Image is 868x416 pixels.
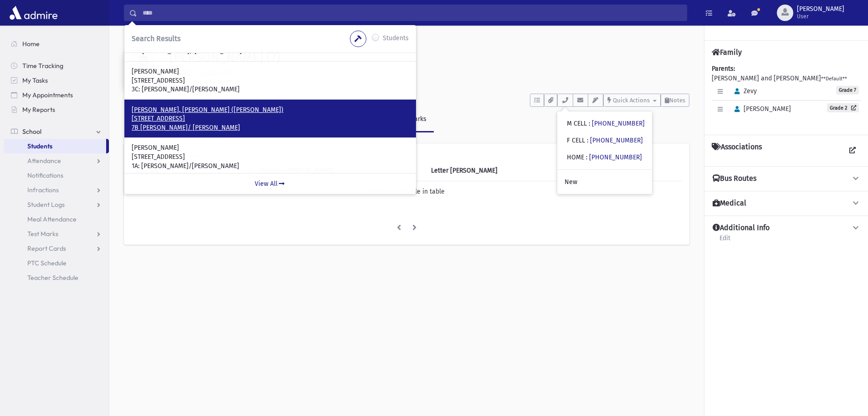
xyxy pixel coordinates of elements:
[827,103,859,112] a: Grade 2
[603,94,661,107] button: Quick Actions
[22,76,48,84] span: My Tasks
[589,120,590,127] span: :
[712,174,861,184] button: Bus Routes
[844,142,861,159] a: View all Associations
[132,105,409,132] a: [PERSON_NAME], [PERSON_NAME] ([PERSON_NAME]) [STREET_ADDRESS] 7B [PERSON_NAME]/ [PERSON_NAME]
[567,119,645,128] div: M CELL
[27,244,66,253] span: Report Cards
[132,114,409,123] p: [STREET_ADDRESS]
[4,197,109,212] a: Student Logs
[124,173,416,194] a: View All
[22,105,55,114] span: My Reports
[797,5,844,13] span: [PERSON_NAME]
[586,153,587,161] span: :
[132,105,409,115] p: [PERSON_NAME], [PERSON_NAME] ([PERSON_NAME])
[592,120,645,127] a: [PHONE_NUMBER]
[27,200,65,209] span: Student Logs
[730,87,757,95] span: Zevy
[132,76,409,85] p: [STREET_ADDRESS]
[124,37,157,45] a: Students
[4,88,109,102] a: My Appointments
[4,37,109,51] a: Home
[132,67,409,94] a: [PERSON_NAME] [STREET_ADDRESS] 3C: [PERSON_NAME]/[PERSON_NAME]
[567,153,642,162] div: HOME
[712,199,861,208] button: Medical
[7,4,60,22] img: AdmirePro
[712,48,742,57] h4: Family
[137,5,687,21] input: Search
[27,157,61,165] span: Attendance
[4,212,109,226] a: Meal Attendance
[669,97,685,104] span: Notes
[4,73,109,88] a: My Tasks
[169,50,689,65] h1: [PERSON_NAME] (7)
[132,67,409,76] p: [PERSON_NAME]
[124,37,157,50] nav: breadcrumb
[4,153,109,168] a: Attendance
[4,241,109,256] a: Report Cards
[27,230,58,238] span: Test Marks
[713,199,746,208] h4: Medical
[4,226,109,241] a: Test Marks
[590,137,643,144] a: [PHONE_NUMBER]
[27,142,52,150] span: Students
[22,127,41,136] span: School
[132,153,409,162] p: [STREET_ADDRESS]
[27,259,67,267] span: PTC Schedule
[27,215,77,223] span: Meal Attendance
[22,40,40,48] span: Home
[4,270,109,285] a: Teacher Schedule
[719,233,731,249] a: Edit
[712,223,861,233] button: Additional Info
[4,102,109,117] a: My Reports
[4,124,109,139] a: School
[132,143,409,153] p: [PERSON_NAME]
[661,94,689,107] button: Notes
[132,162,409,171] p: 1A: [PERSON_NAME]/[PERSON_NAME]
[587,137,588,144] span: :
[169,69,689,78] h6: [STREET_ADDRESS]
[557,174,652,190] a: New
[713,174,756,184] h4: Bus Routes
[27,186,59,194] span: Infractions
[613,97,650,104] span: Quick Actions
[383,33,409,44] label: Students
[124,107,168,132] a: Activity
[712,65,735,73] b: Parents:
[22,91,73,99] span: My Appointments
[4,168,109,183] a: Notifications
[4,183,109,197] a: Infractions
[713,223,770,233] h4: Additional Info
[712,64,861,127] div: [PERSON_NAME] and [PERSON_NAME]
[132,143,409,170] a: [PERSON_NAME] [STREET_ADDRESS] 1A: [PERSON_NAME]/[PERSON_NAME]
[836,86,859,95] span: Grade 7
[22,62,63,70] span: Time Tracking
[730,105,791,113] span: [PERSON_NAME]
[426,160,573,181] th: Letter Mark
[407,115,426,123] div: Marks
[712,142,762,159] h4: Associations
[4,139,106,153] a: Students
[132,123,409,132] p: 7B [PERSON_NAME]/ [PERSON_NAME]
[27,274,78,282] span: Teacher Schedule
[4,256,109,270] a: PTC Schedule
[567,136,643,145] div: F CELL
[27,171,63,179] span: Notifications
[4,58,109,73] a: Time Tracking
[132,34,180,43] span: Search Results
[797,13,844,20] span: User
[132,85,409,94] p: 3C: [PERSON_NAME]/[PERSON_NAME]
[589,153,642,161] a: [PHONE_NUMBER]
